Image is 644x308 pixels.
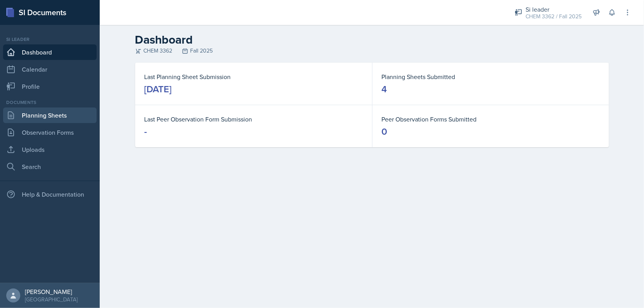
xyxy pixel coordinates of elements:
[3,142,97,157] a: Uploads
[382,72,600,81] dt: Planning Sheets Submitted
[3,159,97,174] a: Search
[25,288,78,296] div: [PERSON_NAME]
[145,114,363,124] dt: Last Peer Observation Form Submission
[382,83,387,95] div: 4
[135,33,609,47] h2: Dashboard
[382,114,600,124] dt: Peer Observation Forms Submitted
[3,62,97,77] a: Calendar
[135,47,609,55] div: CHEM 3362 Fall 2025
[145,83,172,95] div: [DATE]
[3,107,97,123] a: Planning Sheets
[3,36,97,43] div: Si leader
[25,296,78,303] div: [GEOGRAPHIC_DATA]
[3,187,97,202] div: Help & Documentation
[3,44,97,60] a: Dashboard
[382,125,388,138] div: 0
[526,5,582,14] div: Si leader
[3,99,97,106] div: Documents
[526,12,582,21] div: CHEM 3362 / Fall 2025
[3,125,97,140] a: Observation Forms
[145,72,363,81] dt: Last Planning Sheet Submission
[145,125,147,138] div: -
[3,79,97,94] a: Profile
